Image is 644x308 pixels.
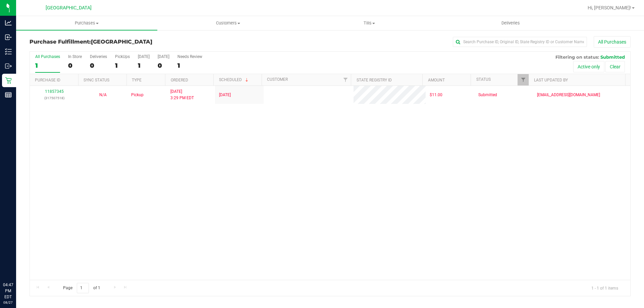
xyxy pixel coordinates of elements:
span: Deliveries [492,20,529,26]
a: Sync Status [84,78,109,82]
button: Active only [573,61,604,72]
inline-svg: Inbound [5,34,12,41]
span: $11.00 [430,92,442,98]
span: [DATE] 3:29 PM EDT [170,88,194,101]
p: 08/27 [3,300,13,305]
inline-svg: Outbound [5,63,12,69]
a: Customer [267,77,288,82]
button: All Purchases [594,36,631,48]
inline-svg: Reports [5,91,12,98]
span: Page of 1 [57,283,106,293]
inline-svg: Inventory [5,48,12,55]
span: Submitted [600,54,625,60]
span: Filtering on status: [555,54,599,60]
button: N/A [99,92,107,98]
a: Filter [518,74,529,85]
inline-svg: Retail [5,77,12,84]
span: [GEOGRAPHIC_DATA] [91,39,152,45]
div: 0 [68,62,82,69]
div: 0 [90,62,107,69]
div: In Store [68,54,82,59]
div: 1 [177,62,202,69]
iframe: Resource center [7,254,27,274]
div: 1 [115,62,130,69]
button: Clear [605,61,625,72]
span: [EMAIL_ADDRESS][DOMAIN_NAME] [537,92,600,98]
a: Type [132,78,142,82]
span: Purchases [16,20,157,26]
input: 1 [77,283,89,293]
div: PickUps [115,54,130,59]
input: Search Purchase ID, Original ID, State Registry ID or Customer Name... [453,37,587,47]
div: Needs Review [177,54,202,59]
p: (317507518) [34,95,74,101]
div: [DATE] [158,54,169,59]
a: Status [476,77,491,82]
span: Tills [299,20,439,26]
div: 0 [158,62,169,69]
h3: Purchase Fulfillment: [30,39,230,45]
div: All Purchases [35,54,60,59]
a: Tills [299,16,440,30]
inline-svg: Analytics [5,19,12,26]
a: Customers [157,16,299,30]
div: 1 [35,62,60,69]
span: [GEOGRAPHIC_DATA] [46,5,92,11]
a: Filter [340,74,351,85]
a: 11857345 [45,89,64,94]
div: 1 [138,62,150,69]
a: Scheduled [219,77,250,82]
a: Last Updated By [534,78,568,82]
a: State Registry ID [357,78,392,82]
span: 1 - 1 of 1 items [586,283,624,293]
span: Submitted [478,92,497,98]
a: Purchase ID [35,78,60,82]
span: Not Applicable [99,93,107,97]
a: Purchases [16,16,157,30]
div: [DATE] [138,54,150,59]
a: Ordered [171,78,188,82]
a: Amount [428,78,445,82]
span: [DATE] [219,92,231,98]
span: Hi, [PERSON_NAME]! [588,5,631,10]
span: Pickup [131,92,144,98]
div: Deliveries [90,54,107,59]
span: Customers [158,20,298,26]
p: 04:47 PM EDT [3,282,13,300]
a: Deliveries [440,16,581,30]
